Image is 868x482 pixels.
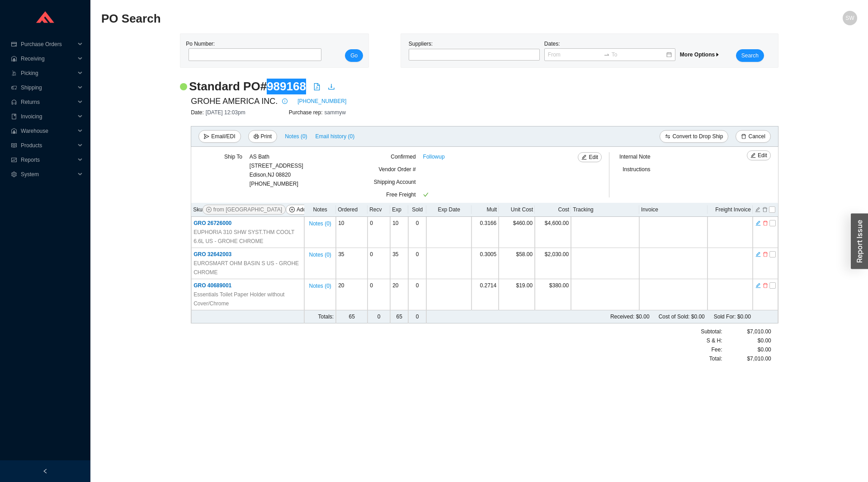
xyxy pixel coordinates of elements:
[722,327,771,336] div: $7,010.00
[21,37,75,51] span: Purchase Orders
[21,80,75,95] span: Shipping
[336,203,368,217] th: Ordered
[755,220,761,226] span: edit
[390,217,408,248] td: 10
[328,83,335,90] span: download
[313,83,321,92] a: file-pdf
[715,52,720,57] span: caret-right
[308,281,331,287] button: Notes (0)
[623,166,650,173] span: Instructions
[284,131,307,138] button: Notes (0)
[619,154,651,160] span: Internal Note
[758,345,771,354] span: $0.00
[325,109,346,116] span: sammyw
[193,205,302,215] div: Sku
[406,39,542,62] div: Suppliers:
[21,138,75,153] span: Products
[316,132,355,141] span: Email history (0)
[762,281,769,288] button: delete
[379,166,416,173] span: Vendor Order #
[289,109,325,116] span: Purchase rep:
[336,279,368,310] td: 20
[763,282,768,289] span: delete
[391,154,415,160] span: Confirmed
[261,132,272,141] span: Print
[191,94,278,108] span: GROHE AMERICA INC.
[289,207,295,213] span: plus-circle
[714,314,736,320] span: Sold For:
[758,151,767,160] span: Edit
[193,228,302,246] span: EUPHORIA 310 SHW SYST.THM COOLT 6.6L US - GROHE CHROME
[315,130,355,143] button: Email history (0)
[659,314,690,320] span: Cost of Sold:
[336,217,368,248] td: 10
[250,152,303,188] div: [PHONE_NUMBER]
[211,132,235,141] span: Email/EDI
[535,203,571,217] th: Cost
[203,205,286,215] button: plus-circlefrom [GEOGRAPHIC_DATA]
[423,192,429,197] span: check
[193,282,231,289] span: GRO 40689001
[254,134,259,140] span: printer
[189,79,306,94] h2: Standard PO # 989168
[309,281,331,290] span: Notes ( 0 )
[368,248,390,279] td: 0
[755,219,761,225] button: edit
[741,134,746,140] span: delete
[610,314,634,320] span: Received:
[21,153,75,167] span: Reports
[408,203,426,217] th: Sold
[304,203,336,217] th: Notes
[722,336,771,345] div: $0.00
[472,310,753,323] td: $0.00 $0.00 $0.00
[297,205,321,214] span: Add Items
[193,220,231,226] span: GRO 26726000
[709,354,722,363] span: Total:
[336,248,368,279] td: 35
[755,206,761,212] button: edit
[309,250,331,259] span: Notes ( 0 )
[206,109,245,116] span: [DATE] 12:03pm
[248,130,278,143] button: printerPrint
[747,150,771,160] button: editEdit
[722,354,771,363] div: $7,010.00
[21,51,75,66] span: Receiving
[280,98,290,104] span: info-circle
[750,153,756,159] span: edit
[390,279,408,310] td: 20
[578,152,602,162] button: editEdit
[748,132,765,141] span: Cancel
[204,134,209,140] span: send
[499,217,535,248] td: $460.00
[762,250,769,257] button: delete
[368,203,390,217] th: Recv
[309,219,331,228] span: Notes ( 0 )
[535,217,571,248] td: $4,600.00
[313,83,321,90] span: file-pdf
[101,11,668,27] h2: PO Search
[21,95,75,109] span: Returns
[285,132,307,141] span: Notes ( 0 )
[286,205,325,215] button: plus-circleAdd Items
[390,203,408,217] th: Exp
[21,109,75,124] span: Invoicing
[736,130,770,143] button: deleteCancel
[426,203,472,217] th: Exp Date
[423,152,445,161] a: Followup
[755,282,761,289] span: edit
[336,310,368,323] td: 65
[571,203,639,217] th: Tracking
[542,39,678,62] div: Dates:
[548,50,602,59] input: From
[193,259,302,277] span: EUROSMART OHM BASIN S US - GROHE CHROME
[612,50,665,59] input: To
[374,179,416,185] span: Shipping Account
[581,154,587,161] span: edit
[535,248,571,279] td: $2,030.00
[708,203,753,217] th: Freight Invoice
[472,217,499,248] td: 0.3166
[535,279,571,310] td: $380.00
[198,130,241,143] button: sendEmail/EDI
[224,154,242,160] span: Ship To
[499,203,535,217] th: Unit Cost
